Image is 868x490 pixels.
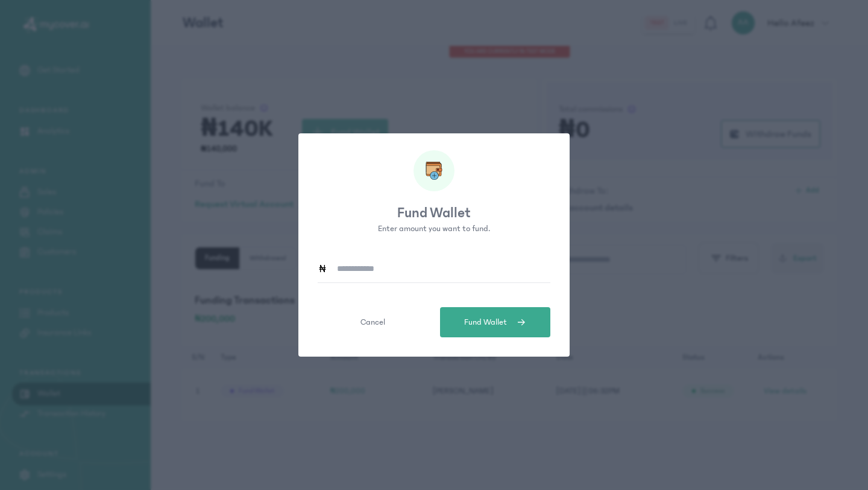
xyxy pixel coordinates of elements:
p: Enter amount you want to fund. [298,223,570,235]
span: Cancel [360,316,385,329]
button: Fund Wallet [440,307,550,337]
button: Cancel [318,307,428,337]
p: Fund Wallet [298,203,570,223]
span: Fund Wallet [464,316,507,329]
